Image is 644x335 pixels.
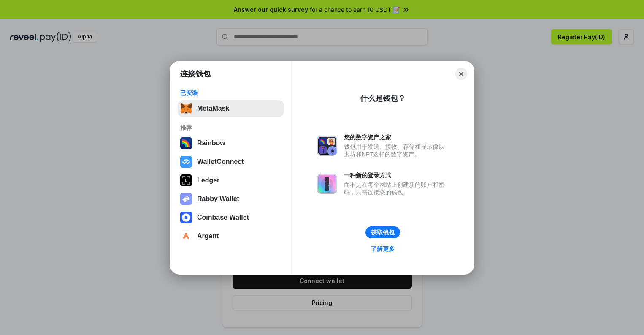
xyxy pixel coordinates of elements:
div: 什么是钱包？ [360,93,406,103]
img: svg+xml,%3Csvg%20xmlns%3D%22http%3A%2F%2Fwww.w3.org%2F2000%2Fsvg%22%20fill%3D%22none%22%20viewBox... [317,136,337,156]
div: 已安装 [180,89,281,97]
button: Rainbow [178,135,284,152]
div: Rabby Wallet [197,195,239,203]
a: 了解更多 [366,243,400,254]
div: Ledger [197,177,219,184]
img: svg+xml,%3Csvg%20width%3D%22120%22%20height%3D%22120%22%20viewBox%3D%220%200%20120%20120%22%20fil... [180,137,192,149]
div: Rainbow [197,139,225,147]
div: Coinbase Wallet [197,214,249,221]
button: 获取钱包 [365,226,400,238]
button: Ledger [178,172,284,189]
img: svg+xml,%3Csvg%20fill%3D%22none%22%20height%3D%2233%22%20viewBox%3D%220%200%2035%2033%22%20width%... [180,103,192,114]
div: 而不是在每个网站上创建新的账户和密码，只需连接您的钱包。 [344,181,449,196]
img: svg+xml,%3Csvg%20xmlns%3D%22http%3A%2F%2Fwww.w3.org%2F2000%2Fsvg%22%20width%3D%2228%22%20height%3... [180,174,192,186]
img: svg+xml,%3Csvg%20xmlns%3D%22http%3A%2F%2Fwww.w3.org%2F2000%2Fsvg%22%20fill%3D%22none%22%20viewBox... [317,174,337,194]
img: svg+xml,%3Csvg%20width%3D%2228%22%20height%3D%2228%22%20viewBox%3D%220%200%2028%2028%22%20fill%3D... [180,230,192,242]
div: 获取钱包 [371,229,395,236]
button: MetaMask [178,100,284,117]
button: Coinbase Wallet [178,209,284,226]
div: 一种新的登录方式 [344,172,449,179]
div: 钱包用于发送、接收、存储和显示像以太坊和NFT这样的数字资产。 [344,143,449,158]
button: Rabby Wallet [178,191,284,207]
h1: 连接钱包 [180,69,211,79]
div: 了解更多 [371,245,395,253]
img: svg+xml,%3Csvg%20width%3D%2228%22%20height%3D%2228%22%20viewBox%3D%220%200%2028%2028%22%20fill%3D... [180,212,192,223]
button: WalletConnect [178,153,284,170]
img: svg+xml,%3Csvg%20xmlns%3D%22http%3A%2F%2Fwww.w3.org%2F2000%2Fsvg%22%20fill%3D%22none%22%20viewBox... [180,193,192,205]
img: svg+xml,%3Csvg%20width%3D%2228%22%20height%3D%2228%22%20viewBox%3D%220%200%2028%2028%22%20fill%3D... [180,156,192,168]
button: Close [455,68,467,80]
div: 推荐 [180,124,281,131]
div: 您的数字资产之家 [344,133,449,141]
div: Argent [197,232,219,240]
div: MetaMask [197,105,229,112]
button: Argent [178,228,284,245]
div: WalletConnect [197,158,244,166]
